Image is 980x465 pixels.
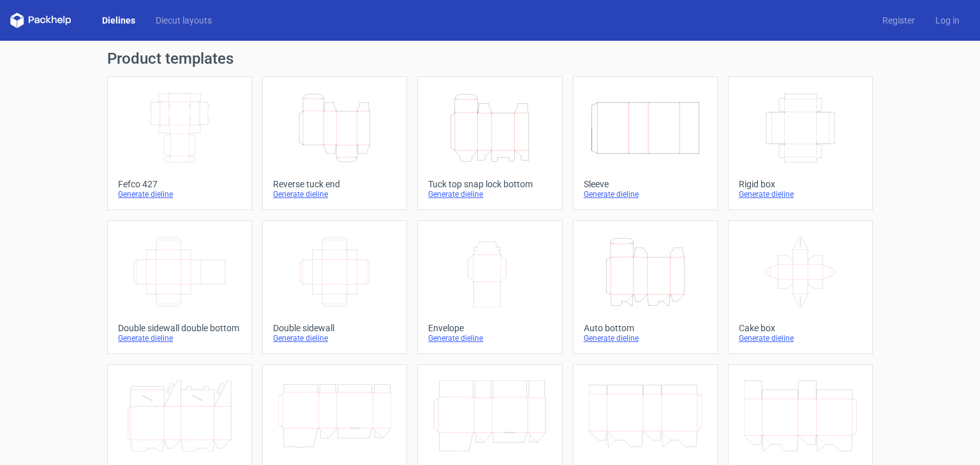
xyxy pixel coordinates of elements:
h1: Product templates [107,51,873,66]
div: Reverse tuck end [273,179,396,189]
a: Register [872,14,925,27]
div: Double sidewall double bottom [118,323,241,333]
div: Auto bottom [584,323,707,333]
div: Generate dieline [739,333,862,343]
div: Generate dieline [428,333,551,343]
a: Fefco 427Generate dieline [107,76,252,210]
div: Generate dieline [273,333,396,343]
div: Generate dieline [739,189,862,199]
a: Dielines [92,14,145,27]
a: Diecut layouts [145,14,222,27]
div: Generate dieline [273,189,396,199]
div: Fefco 427 [118,179,241,189]
a: SleeveGenerate dieline [573,76,718,210]
div: Generate dieline [118,333,241,343]
div: Double sidewall [273,323,396,333]
a: Log in [925,14,970,27]
div: Generate dieline [584,333,707,343]
a: Reverse tuck endGenerate dieline [262,76,407,210]
a: Double sidewallGenerate dieline [262,220,407,354]
div: Tuck top snap lock bottom [428,179,551,189]
a: Cake boxGenerate dieline [728,220,873,354]
div: Generate dieline [584,189,707,199]
div: Sleeve [584,179,707,189]
a: Double sidewall double bottomGenerate dieline [107,220,252,354]
div: Cake box [739,323,862,333]
div: Envelope [428,323,551,333]
a: EnvelopeGenerate dieline [417,220,562,354]
div: Generate dieline [428,189,551,199]
a: Rigid boxGenerate dieline [728,76,873,210]
div: Rigid box [739,179,862,189]
a: Tuck top snap lock bottomGenerate dieline [417,76,562,210]
a: Auto bottomGenerate dieline [573,220,718,354]
div: Generate dieline [118,189,241,199]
